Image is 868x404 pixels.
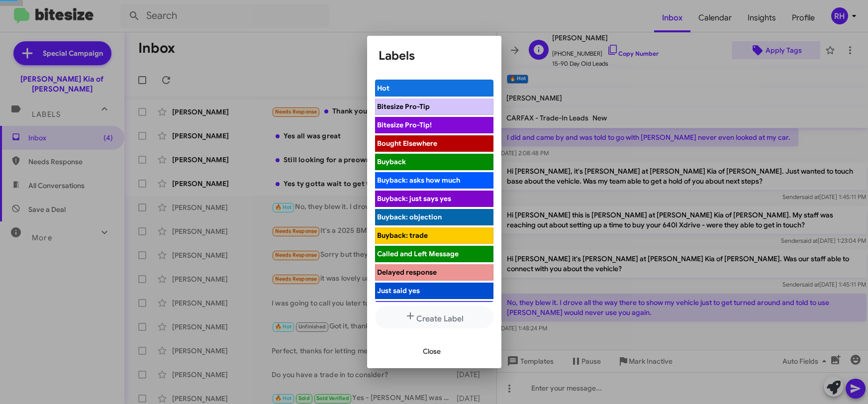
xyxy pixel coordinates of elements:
span: Buyback [378,157,406,166]
span: Hot [378,84,390,93]
h1: Labels [379,48,489,64]
span: Close [423,342,441,360]
span: Delayed response [378,268,437,277]
span: Just said yes [378,286,420,295]
span: Bitesize Pro-Tip! [378,120,432,129]
span: Buyback: asks how much [378,176,461,185]
span: Called and Left Message [378,249,459,258]
span: Buyback: trade [378,231,428,240]
span: Bought Elsewhere [378,139,438,148]
button: Create Label [375,306,493,328]
span: Bitesize Pro-Tip [378,102,430,111]
span: Buyback: just says yes [378,194,452,203]
button: Close [415,342,449,360]
span: Buyback: objection [378,212,442,221]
